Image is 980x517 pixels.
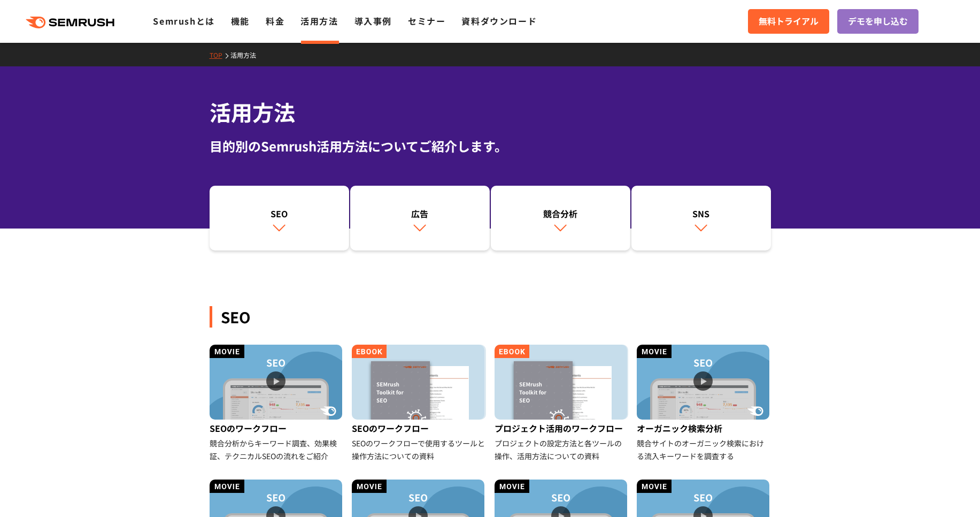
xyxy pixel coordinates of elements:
div: SEOのワークフロー [352,420,486,437]
a: 導入事例 [354,14,392,27]
h1: 活用方法 [210,96,771,128]
div: SNS [637,207,766,220]
a: プロジェクト活用のワークフロー プロジェクトの設定方法と各ツールの操作、活用方法についての資料 [495,345,629,462]
a: 資料ダウンロード [461,14,537,27]
a: デモを申し込む [837,9,919,34]
div: プロジェクトの設定方法と各ツールの操作、活用方法についての資料 [495,437,629,462]
div: SEOのワークフローで使用するツールと操作方法についての資料 [352,437,486,462]
a: SEOのワークフロー SEOのワークフローで使用するツールと操作方法についての資料 [352,345,486,462]
span: デモを申し込む [848,14,908,28]
div: SEO [210,306,771,328]
div: SEO [215,207,344,220]
div: プロジェクト活用のワークフロー [495,420,629,437]
span: 無料トライアル [759,14,819,28]
div: 競合分析 [496,207,625,220]
div: 目的別のSemrush活用方法についてご紹介します。 [210,136,771,156]
div: 競合分析からキーワード調査、効果検証、テクニカルSEOの流れをご紹介 [210,437,344,462]
a: 機能 [231,14,250,27]
a: 広告 [350,186,490,251]
div: 競合サイトのオーガニック検索における流入キーワードを調査する [637,437,771,462]
a: SNS [631,186,771,251]
div: SEOのワークフロー [210,420,344,437]
a: セミナー [408,14,445,27]
a: Semrushとは [153,14,214,27]
a: 活用方法 [300,14,338,27]
a: SEOのワークフロー 競合分析からキーワード調査、効果検証、テクニカルSEOの流れをご紹介 [210,345,344,462]
a: 無料トライアル [748,9,829,34]
div: 広告 [356,207,484,220]
div: オーガニック検索分析 [637,420,771,437]
a: 競合分析 [491,186,630,251]
a: 活用方法 [230,50,264,59]
a: TOP [210,50,230,59]
a: オーガニック検索分析 競合サイトのオーガニック検索における流入キーワードを調査する [637,345,771,462]
a: SEO [210,186,349,251]
a: 料金 [266,14,284,27]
